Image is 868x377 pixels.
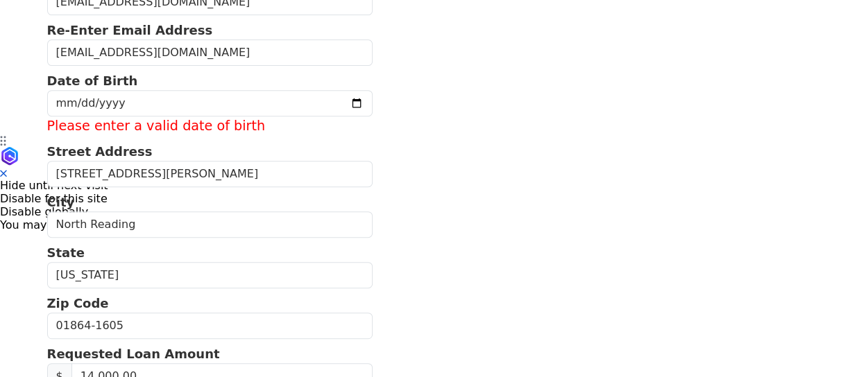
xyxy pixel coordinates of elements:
[47,296,109,310] strong: Zip Code
[47,347,220,361] strong: Requested Loan Amount
[47,23,213,37] strong: Re-Enter Email Address
[47,116,373,137] label: Please enter a valid date of birth
[47,144,153,159] strong: Street Address
[47,245,85,260] strong: State
[47,161,373,187] input: Street Address
[47,40,373,66] input: Re-Enter Email Address
[47,313,373,339] input: Zip Code
[47,195,75,209] strong: City
[47,211,373,238] input: City
[47,73,138,88] strong: Date of Birth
